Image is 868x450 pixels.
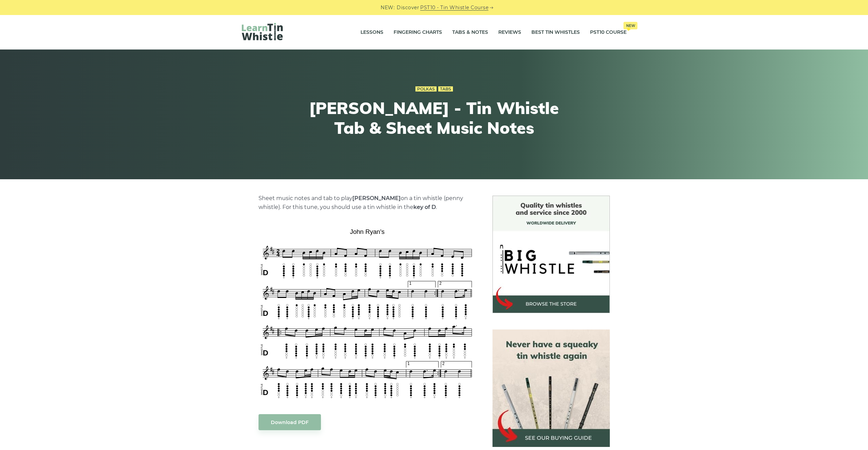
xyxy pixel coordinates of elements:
img: John Ryan's Tin Whistle Tabs & Sheet Music [259,226,476,400]
a: Tabs & Notes [452,24,488,41]
strong: key of D [413,204,436,210]
strong: [PERSON_NAME] [352,195,401,201]
a: Tabs [438,86,453,92]
a: Best Tin Whistles [531,24,580,41]
span: New [623,22,637,29]
a: Reviews [498,24,521,41]
img: LearnTinWhistle.com [242,23,283,40]
a: Lessons [361,24,383,41]
a: Polkas [415,86,437,92]
a: PST10 CourseNew [590,24,627,41]
img: tin whistle buying guide [492,329,610,447]
p: Sheet music notes and tab to play on a tin whistle (penny whistle). For this tune, you should use... [259,194,476,212]
h1: [PERSON_NAME] - Tin Whistle Tab & Sheet Music Notes [309,98,560,138]
a: Download PDF [259,414,321,430]
img: BigWhistle Tin Whistle Store [492,196,610,313]
a: Fingering Charts [394,24,442,41]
